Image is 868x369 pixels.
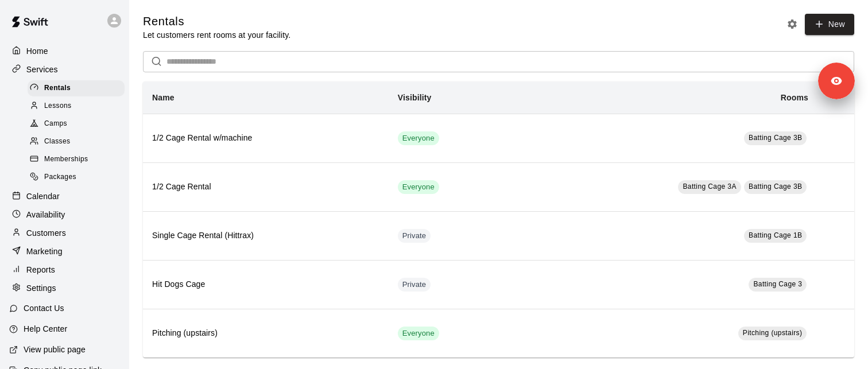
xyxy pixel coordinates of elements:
span: Batting Cage 3 [753,280,802,288]
span: Classes [44,136,70,147]
a: Marketing [9,243,120,260]
span: Private [398,279,431,290]
h6: 1/2 Cage Rental w/machine [152,132,379,145]
a: Packages [28,169,129,187]
a: Home [9,42,120,60]
p: Home [26,45,48,57]
a: Reports [9,261,120,278]
div: Packages [28,169,125,185]
p: Marketing [26,246,63,257]
h5: Rentals [143,14,290,29]
a: Settings [9,279,120,297]
p: View public page [24,344,86,355]
h6: Pitching (upstairs) [152,327,379,340]
div: This service is hidden, and can only be accessed via a direct link [398,229,431,243]
span: Batting Cage 3B [749,182,802,191]
div: Lessons [28,98,125,114]
a: Memberships [28,151,129,169]
span: Batting Cage 3B [749,134,802,142]
div: Rentals [28,80,125,96]
a: Availability [9,206,120,223]
div: This service is visible to all of your customers [398,180,439,194]
h6: 1/2 Cage Rental [152,181,379,193]
b: Visibility [398,93,432,102]
p: Let customers rent rooms at your facility. [143,29,290,41]
span: Everyone [398,328,439,339]
a: Rentals [28,79,129,97]
a: Camps [28,115,129,133]
div: This service is visible to all of your customers [398,131,439,145]
span: Private [398,231,431,242]
a: Services [9,61,120,78]
div: Camps [28,116,125,132]
div: Memberships [28,152,125,168]
span: Batting Cage 1B [749,231,802,239]
p: Services [26,64,58,75]
div: Classes [28,134,125,150]
button: Rental settings [784,15,801,33]
div: This service is visible to all of your customers [398,327,439,340]
p: Calendar [26,191,60,202]
p: Customers [26,227,66,239]
p: Settings [26,282,56,294]
h6: Hit Dogs Cage [152,278,379,291]
span: Everyone [398,182,439,193]
a: Lessons [28,97,129,115]
a: New [805,14,854,35]
span: Packages [44,172,76,183]
b: Name [152,93,175,102]
span: Pitching (upstairs) [743,329,803,337]
h6: Single Cage Rental (Hittrax) [152,230,379,242]
a: Customers [9,224,120,242]
table: simple table [143,81,854,358]
div: This service is hidden, and can only be accessed via a direct link [398,278,431,292]
span: Lessons [44,100,72,112]
span: Memberships [44,154,88,165]
a: Classes [28,133,129,151]
p: Contact Us [24,302,64,314]
span: Everyone [398,133,439,144]
span: Rentals [44,83,71,94]
b: Rooms [781,93,808,102]
p: Availability [26,209,65,220]
span: Batting Cage 3A [683,182,736,191]
p: Help Center [24,323,67,335]
span: Camps [44,118,67,130]
p: Reports [26,264,55,275]
a: Calendar [9,188,120,205]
